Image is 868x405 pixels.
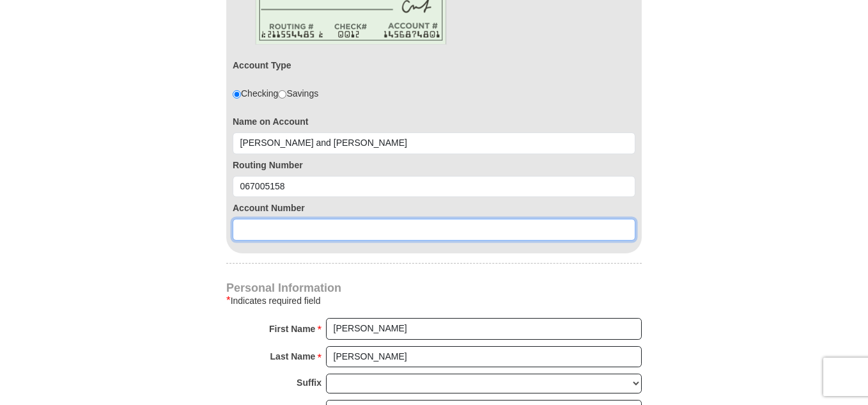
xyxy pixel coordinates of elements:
[233,59,291,72] label: Account Type
[297,374,322,392] strong: Suffix
[226,283,642,293] h4: Personal Information
[226,293,642,308] div: Indicates required field
[270,347,316,365] strong: Last Name
[233,87,318,100] div: Checking Savings
[233,202,635,214] label: Account Number
[233,159,635,171] label: Routing Number
[269,320,315,338] strong: First Name
[233,115,635,128] label: Name on Account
